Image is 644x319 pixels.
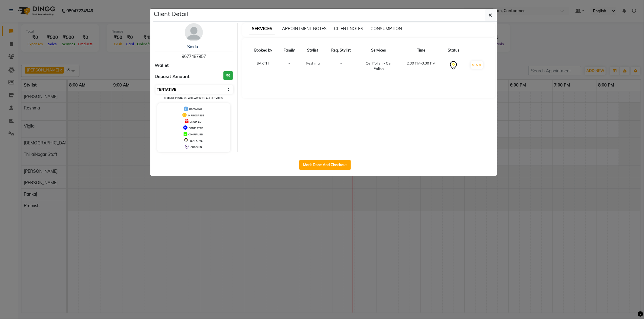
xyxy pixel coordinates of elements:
[223,71,233,80] h3: ₹0
[325,44,357,57] th: Req. Stylist
[190,120,201,123] span: DROPPED
[300,44,325,57] th: Stylist
[155,73,190,80] span: Deposit Amount
[370,26,402,31] span: CONSUMPTION
[189,108,202,111] span: UPCOMING
[185,23,203,41] img: avatar
[154,9,188,18] h5: Client Detail
[190,139,203,142] span: TENTATIVE
[282,26,327,31] span: APPOINTMENT NOTES
[187,44,200,49] a: Sindu .
[325,57,357,75] td: -
[299,160,351,170] button: Mark Done And Checkout
[248,44,278,57] th: Booked by
[471,61,483,69] button: START
[400,44,443,57] th: Time
[188,114,204,117] span: IN PROGRESS
[248,57,278,75] td: SAKTHI
[164,96,223,99] small: Change in status will apply to all services.
[189,127,203,130] span: COMPLETED
[400,57,443,75] td: 2:30 PM-3:30 PM
[357,44,400,57] th: Services
[278,57,300,75] td: -
[361,61,396,71] div: Gel Polish - Gel Polish
[278,44,300,57] th: Family
[249,24,275,34] span: SERVICES
[306,61,320,65] span: Reshma
[182,54,206,59] span: 9677487957
[334,26,363,31] span: CLIENT NOTES
[442,44,464,57] th: Status
[191,146,202,149] span: CHECK-IN
[155,62,169,69] span: Wallet
[188,133,203,136] span: CONFIRMED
